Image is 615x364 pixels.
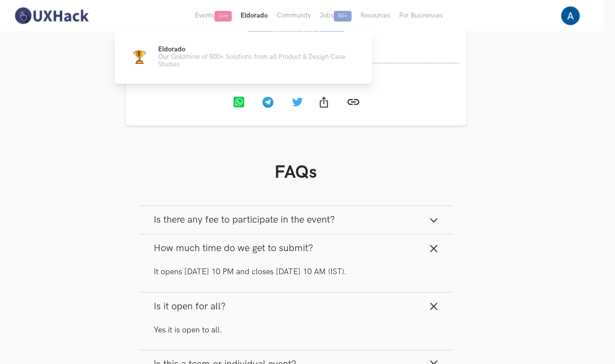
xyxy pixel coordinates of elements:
[158,53,358,68] p: Our Goldmine of 500+ Solutions from all Product & Design Case Studies
[561,6,580,25] img: Your profile pic
[233,96,244,108] img: Whatsapp
[340,88,367,117] a: Copy link
[320,96,328,108] img: Share
[140,262,452,292] div: How much time do we get to submit?
[311,90,340,116] a: Share
[140,206,452,234] button: Is there any fee to participate in the event?
[133,50,146,64] img: Trophy
[140,234,452,262] button: How much time do we get to submit?
[154,214,335,226] span: Is there any fee to participate in the event?
[255,90,284,116] a: Telegram
[154,266,438,277] p: It opens [DATE] 10 PM and closes [DATE] 10 AM (IST).
[154,242,313,254] span: How much time do we get to submit?
[226,90,255,116] a: Whatsapp
[158,45,185,53] span: Eldorado
[214,11,232,21] span: Live
[129,45,358,68] a: TrophyEldoradoOur Goldmine of 500+ Solutions from all Product & Design Case Studies
[140,292,452,320] button: Is it open for all?
[154,300,226,312] span: Is it open for all?
[262,96,274,108] img: Telegram
[140,320,452,350] div: Is it open for all?
[334,11,352,21] span: 50+
[12,6,91,25] img: UXHack-logo.png
[140,162,452,183] h1: FAQs
[154,324,438,336] p: Yes it is open to all.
